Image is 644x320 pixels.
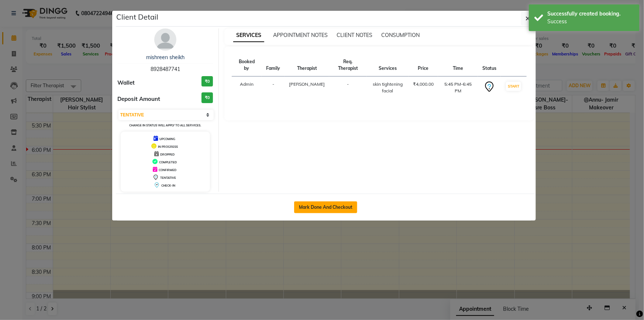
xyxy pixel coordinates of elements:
[151,66,180,72] span: 8928487741
[371,81,404,94] div: skin tightening facial
[202,92,213,103] h3: ₹0
[232,76,262,99] td: Admin
[329,54,366,76] th: Req. Therapist
[547,18,634,25] div: Success
[478,54,501,76] th: Status
[329,76,366,99] td: -
[129,123,201,127] small: Change in status will apply to all services.
[294,201,357,213] button: Mark Done And Checkout
[273,32,328,38] span: APPOINTMENT NOTES
[233,29,264,42] span: SERVICES
[118,95,161,103] span: Deposit Amount
[160,153,175,156] span: DROPPED
[154,28,176,51] img: avatar
[262,54,285,76] th: Family
[118,79,135,87] span: Wallet
[438,54,478,76] th: Time
[367,54,409,76] th: Services
[289,81,325,87] span: [PERSON_NAME]
[159,137,175,141] span: UPCOMING
[202,76,213,87] h3: ₹0
[146,54,185,61] a: mishreen sheikh
[232,54,262,76] th: Booked by
[413,81,434,88] div: ₹4,000.00
[506,82,521,91] button: START
[337,32,372,38] span: CLIENT NOTES
[158,145,178,149] span: IN PROGRESS
[160,176,176,180] span: TENTATIVE
[381,32,420,38] span: CONSUMPTION
[262,76,285,99] td: -
[547,10,634,18] div: Successfully created booking.
[161,184,175,187] span: CHECK-IN
[159,168,176,172] span: CONFIRMED
[438,76,478,99] td: 5:45 PM-6:45 PM
[285,54,329,76] th: Therapist
[409,54,438,76] th: Price
[117,11,159,23] h5: Client Detail
[159,160,177,164] span: COMPLETED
